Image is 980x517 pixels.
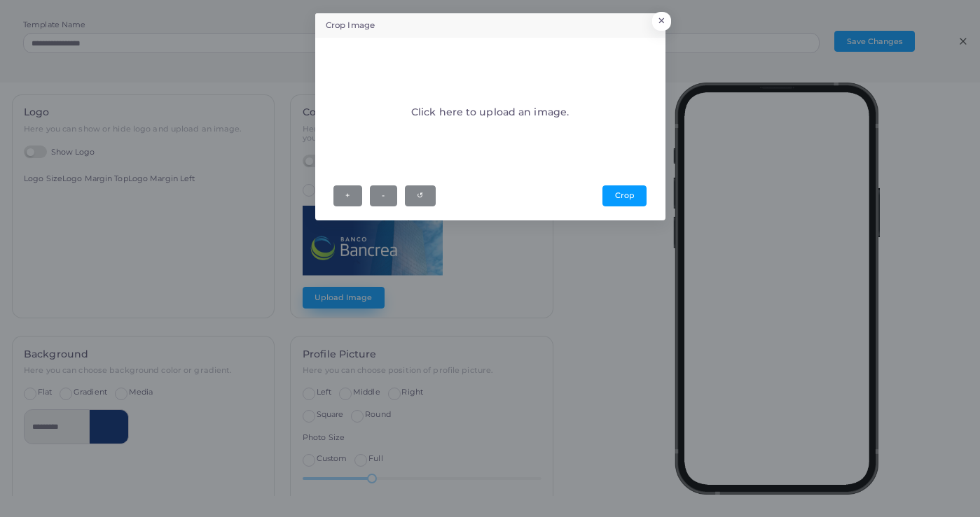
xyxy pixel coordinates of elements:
h5: Crop Image [326,20,375,31]
button: - [370,185,397,206]
h4: Click here to upload an image. [411,106,569,118]
button: Crop [602,185,647,206]
button: + [333,185,362,206]
button: ↺ [405,185,436,206]
button: Close [652,12,671,30]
